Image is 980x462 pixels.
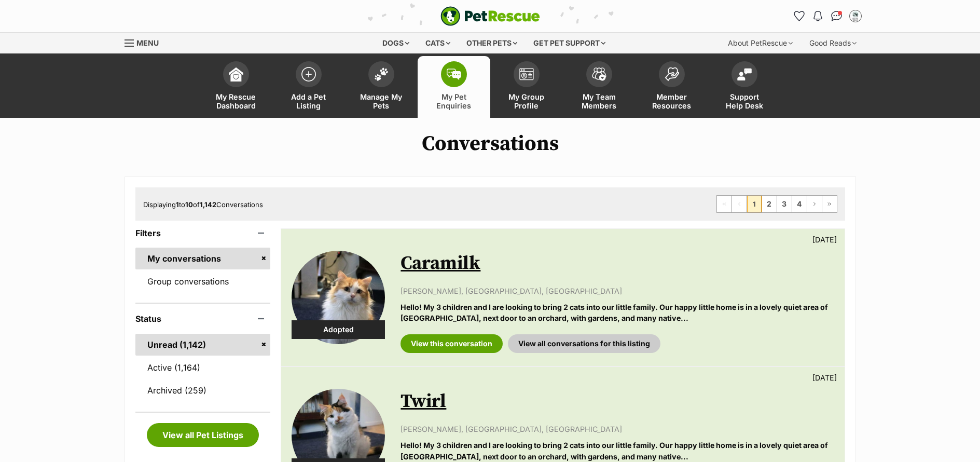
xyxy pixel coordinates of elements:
[358,92,405,110] span: Manage My Pets
[135,357,271,378] a: Active (1,164)
[301,67,316,81] img: add-pet-listing-icon-0afa8454b4691262ce3f59096e99ab1cd57d4a30225e0717b998d2c9b9846f56.svg
[490,56,563,118] a: My Group Profile
[807,196,822,212] a: Next page
[519,68,534,80] img: group-profile-icon-3fa3cf56718a62981997c0bc7e787c4b2cf8bcc04b72c1350f741eb67cf2f40e.svg
[135,228,271,238] header: Filters
[135,379,271,401] a: Archived (259)
[792,196,807,212] a: Page 4
[503,92,550,110] span: My Group Profile
[708,56,781,118] a: Support Help Desk
[292,251,385,344] img: Caramilk
[810,8,826,24] button: Notifications
[563,56,636,118] a: My Team Members
[375,33,417,53] div: Dogs
[791,8,808,24] a: Favourites
[374,67,389,81] img: manage-my-pets-icon-02211641906a0b7f246fdf0571729dbe1e7629f14944591b6c1af311fb30b64b.svg
[135,248,271,269] a: My conversations
[576,92,623,110] span: My Team Members
[401,440,834,462] p: Hello! My 3 children and I are looking to bring 2 cats into our little family. Our happy little h...
[777,196,792,212] a: Page 3
[737,68,752,80] img: help-desk-icon-fdf02630f3aa405de69fd3d07c3f3aa587a6932b1a1747fa1d2bba05be0121f9.svg
[831,11,842,21] img: chat-41dd97257d64d25036548639549fe6c8038ab92f7586957e7f3b1b290dea8141.svg
[732,196,747,212] span: Previous page
[829,8,845,24] a: Conversations
[285,92,332,110] span: Add a Pet Listing
[717,196,731,212] span: First page
[440,6,540,26] img: logo-e224e6f780fb5917bec1dbf3a21bbac754714ae5b6737aabdf751b685950b380.svg
[802,33,864,53] div: Good Reads
[665,67,679,81] img: member-resources-icon-8e73f808a243e03378d46382f2149f9095a855e16c252ad45f914b54edf8863c.svg
[401,424,834,434] p: [PERSON_NAME], [GEOGRAPHIC_DATA], [GEOGRAPHIC_DATA]
[721,92,768,110] span: Support Help Desk
[431,92,477,110] span: My Pet Enquiries
[418,56,490,118] a: My Pet Enquiries
[636,56,708,118] a: Member Resources
[272,56,345,118] a: Add a Pet Listing
[135,314,271,323] header: Status
[847,8,864,24] button: My account
[135,270,271,292] a: Group conversations
[812,234,837,245] p: [DATE]
[200,200,216,209] strong: 1,142
[147,423,259,447] a: View all Pet Listings
[822,196,837,212] a: Last page
[648,92,695,110] span: Member Resources
[136,38,159,47] span: Menu
[401,390,446,413] a: Twirl
[592,67,606,81] img: team-members-icon-5396bd8760b3fe7c0b43da4ab00e1e3bb1a5d9ba89233759b79545d2d3fc5d0d.svg
[418,33,458,53] div: Cats
[292,320,385,339] div: Adopted
[401,252,480,275] a: Caramilk
[791,8,864,24] ul: Account quick links
[459,33,524,53] div: Other pets
[526,33,613,53] div: Get pet support
[125,33,166,51] a: Menu
[850,11,861,21] img: Belle Vie Animal Rescue profile pic
[813,11,822,21] img: notifications-46538b983faf8c2785f20acdc204bb7945ddae34d4c08c2a6579f10ce5e182be.svg
[200,56,272,118] a: My Rescue Dashboard
[401,302,834,324] p: Hello! My 3 children and I are looking to bring 2 cats into our little family. Our happy little h...
[143,200,263,209] span: Displaying to of Conversations
[812,372,837,383] p: [DATE]
[229,67,243,81] img: dashboard-icon-eb2f2d2d3e046f16d808141f083e7271f6b2e854fb5c12c21221c1fb7104beca.svg
[213,92,259,110] span: My Rescue Dashboard
[447,69,461,80] img: pet-enquiries-icon-7e3ad2cf08bfb03b45e93fb7055b45f3efa6380592205ae92323e6603595dc1f.svg
[176,200,179,209] strong: 1
[716,195,837,213] nav: Pagination
[401,334,503,353] a: View this conversation
[185,200,193,209] strong: 10
[721,33,800,53] div: About PetRescue
[762,196,777,212] a: Page 2
[135,334,271,356] a: Unread (1,142)
[440,6,540,26] a: PetRescue
[508,334,660,353] a: View all conversations for this listing
[747,196,762,212] span: Page 1
[345,56,418,118] a: Manage My Pets
[401,286,834,296] p: [PERSON_NAME], [GEOGRAPHIC_DATA], [GEOGRAPHIC_DATA]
